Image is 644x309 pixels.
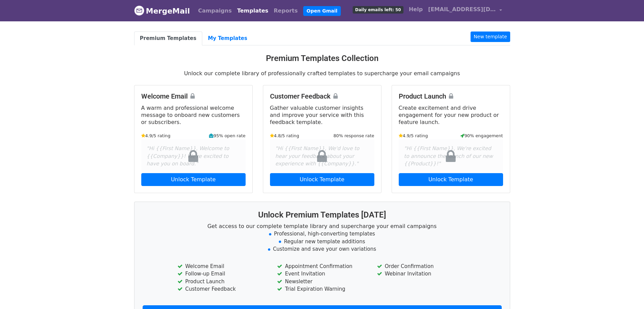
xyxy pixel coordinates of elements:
[141,104,246,126] p: A warm and professional welcome message to onboard new customers or subscribers.
[234,4,271,18] a: Templates
[202,32,253,45] a: My Templates
[178,285,267,293] li: Customer Feedback
[377,263,466,270] li: Order Confirmation
[353,6,403,14] span: Daily emails left: 50
[277,263,367,270] li: Appointment Confirmation
[143,245,502,253] li: Customize and save your own variations
[141,173,246,186] a: Unlock Template
[399,173,503,186] a: Unlock Template
[141,132,171,139] small: 4.9/5 rating
[428,5,496,14] span: [EMAIL_ADDRESS][DOMAIN_NAME]
[277,270,367,278] li: Event Invitation
[399,139,503,173] div: "Hi {{First Name}}, We're excited to announce the launch of our new {{Product}}!"
[178,263,267,270] li: Welcome Email
[178,270,267,278] li: Follow-up Email
[178,278,267,286] li: Product Launch
[399,132,428,139] small: 4.9/5 rating
[270,173,374,186] a: Unlock Template
[134,32,202,45] a: Premium Templates
[277,278,367,286] li: Newsletter
[271,4,300,18] a: Reports
[471,32,510,42] a: New template
[303,6,341,16] a: Open Gmail
[399,92,503,100] h4: Product Launch
[333,132,374,139] small: 80% response rate
[134,70,510,77] p: Unlock our complete library of professionally crafted templates to supercharge your email campaigns
[134,4,190,18] a: MergeMail
[143,223,502,230] p: Get access to our complete template library and supercharge your email campaigns
[350,3,406,16] a: Daily emails left: 50
[141,139,246,173] div: "Hi {{First Name}}, Welcome to {{Company}}! We're excited to have you on board."
[406,3,425,16] a: Help
[270,104,374,126] p: Gather valuable customer insights and improve your service with this feedback template.
[195,4,234,18] a: Campaigns
[143,230,502,238] li: Professional, high-converting templates
[143,238,502,246] li: Regular new template additions
[270,139,374,173] div: "Hi {{First Name}}, We'd love to hear your feedback about your experience with {{Company}}."
[134,54,510,63] h3: Premium Templates Collection
[143,210,502,220] h3: Unlock Premium Templates [DATE]
[277,285,367,293] li: Trial Expiration Warning
[134,5,144,16] img: MergeMail logo
[377,270,466,278] li: Webinar Invitation
[270,92,374,100] h4: Customer Feedback
[460,132,503,139] small: 90% engagement
[141,92,246,100] h4: Welcome Email
[270,132,299,139] small: 4.8/5 rating
[399,104,503,126] p: Create excitement and drive engagement for your new product or feature launch.
[209,132,245,139] small: 95% open rate
[425,3,505,19] a: [EMAIL_ADDRESS][DOMAIN_NAME]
